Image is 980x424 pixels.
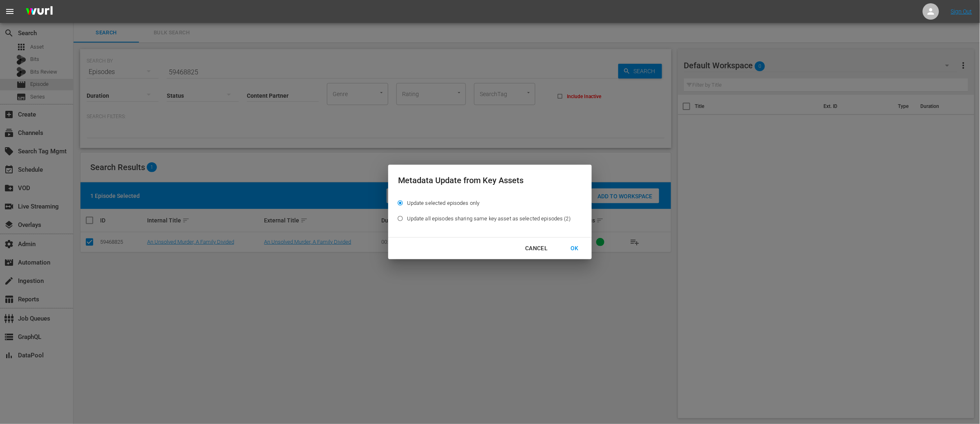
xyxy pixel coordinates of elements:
span: Update selected episodes only [407,199,480,207]
a: Sign Out [951,8,972,15]
button: OK [561,241,588,256]
button: Cancel [515,241,557,256]
div: OK [564,243,585,254]
div: updateEpisodes [398,196,577,227]
span: Update all episodes sharing same key asset as selected episodes (2) [407,215,571,223]
div: Metadata Update from Key Assets [398,175,577,186]
div: Cancel [519,243,554,254]
img: ans4CAIJ8jUAAAAAAAAAAAAAAAAAAAAAAAAgQb4GAAAAAAAAAAAAAAAAAAAAAAAAJMjXAAAAAAAAAAAAAAAAAAAAAAAAgAT5G... [20,2,59,21]
span: menu [5,7,15,16]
